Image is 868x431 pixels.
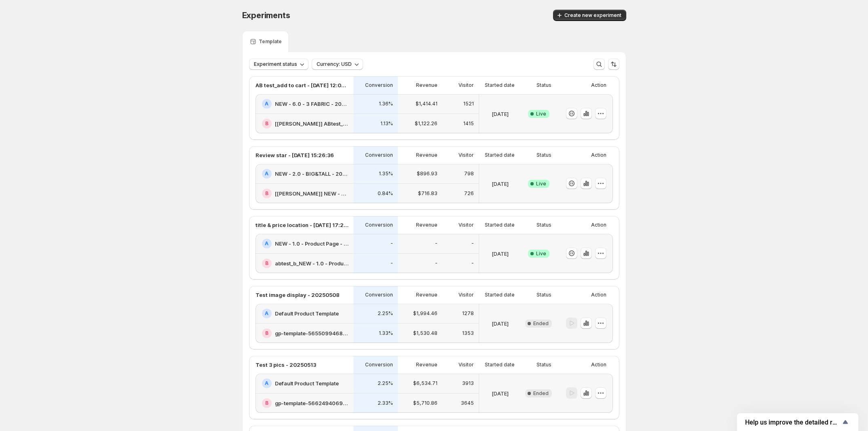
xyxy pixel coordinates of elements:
p: [DATE] [492,389,509,397]
p: AB test_add to cart - [DATE] 12:06:02 [256,81,348,89]
p: - [471,260,474,267]
p: 1353 [462,330,474,336]
span: Experiment status [254,61,297,67]
p: - [435,240,437,247]
button: Currency: USD [312,59,363,70]
p: Visitor [458,152,474,158]
h2: A [265,170,268,177]
h2: A [265,310,268,317]
p: Started date [485,292,515,298]
p: $1,994.46 [413,310,437,317]
h2: A [265,380,268,387]
p: Revenue [416,152,437,158]
span: Ended [533,320,549,327]
p: - [471,240,474,247]
p: - [391,260,393,267]
p: Action [591,362,606,368]
p: Visitor [458,222,474,228]
h2: Default Product Template [275,309,339,317]
p: $5,710.86 [413,400,437,406]
p: Started date [485,362,515,368]
p: Template [259,38,282,45]
p: Action [591,222,606,228]
p: 3645 [461,400,474,406]
p: Revenue [416,222,437,228]
p: Started date [485,82,515,88]
h2: B [265,330,268,336]
p: [DATE] [492,110,509,118]
span: Currency: USD [317,61,352,67]
span: Live [536,111,546,117]
p: Visitor [458,82,474,88]
p: 1415 [463,120,474,127]
h2: A [265,240,268,247]
span: Help us improve the detailed report for A/B campaigns [745,418,841,426]
h2: abtest_b_NEW - 1.0 - Product Page - 20250916 [275,259,348,267]
p: - [435,260,437,267]
p: Conversion [365,152,393,158]
p: Conversion [365,82,393,88]
p: Action [591,82,606,88]
p: $716.83 [418,190,437,197]
h2: Default Product Template [275,379,339,387]
p: 798 [464,170,474,177]
button: Show survey - Help us improve the detailed report for A/B campaigns [745,417,850,427]
p: 2.25% [378,380,393,387]
p: [DATE] [492,180,509,188]
p: $1,530.48 [413,330,437,336]
h2: gp-template-566249406907548523 [275,399,348,407]
h2: [[PERSON_NAME]] ABtest_B_NEW - 6.0 - 3 FABRIC - 20250910 [275,120,348,128]
h2: B [265,120,268,127]
p: Test image display - 20250508 [256,291,340,299]
p: $1,122.26 [415,120,437,127]
p: 2.25% [378,310,393,317]
span: Experiments [242,11,290,20]
p: Review star - [DATE] 15:26:36 [256,151,334,159]
p: [DATE] [492,250,509,258]
p: Conversion [365,362,393,368]
p: 0.84% [378,190,393,197]
h2: B [265,190,268,197]
h2: gp-template-565509946817381267 [275,329,348,337]
h2: NEW - 2.0 - BIG&TALL - 20250709 [275,170,348,178]
h2: NEW - 6.0 - 3 FABRIC - 20250722 [275,100,348,108]
span: Ended [533,390,549,397]
p: Status [536,152,551,158]
span: Live [536,250,546,257]
p: 1278 [462,310,474,317]
p: Status [536,82,551,88]
p: [DATE] [492,320,509,328]
p: - [391,240,393,247]
p: Status [536,292,551,298]
p: Action [591,292,606,298]
p: 2.33% [378,400,393,406]
p: 1521 [463,101,474,107]
p: Test 3 pics - 20250513 [256,361,316,369]
span: Create new experiment [564,12,621,19]
p: Started date [485,152,515,158]
span: Live [536,181,546,187]
p: Revenue [416,362,437,368]
p: 1.33% [379,330,393,336]
p: Conversion [365,292,393,298]
p: 1.13% [380,120,393,127]
p: Visitor [458,292,474,298]
p: $896.93 [417,170,437,177]
button: Experiment status [249,59,308,70]
h2: A [265,101,268,107]
h2: B [265,260,268,267]
h2: B [265,400,268,406]
p: 1.35% [379,170,393,177]
p: 1.36% [379,101,393,107]
p: Status [536,362,551,368]
p: Revenue [416,82,437,88]
p: Started date [485,222,515,228]
h2: NEW - 1.0 - Product Page - 20250701 [275,240,348,248]
p: title & price location - [DATE] 17:26:44 [256,221,348,229]
p: Revenue [416,292,437,298]
p: Status [536,222,551,228]
p: $6,534.71 [413,380,437,387]
p: $1,414.41 [416,101,437,107]
p: Visitor [458,362,474,368]
p: 726 [464,190,474,197]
